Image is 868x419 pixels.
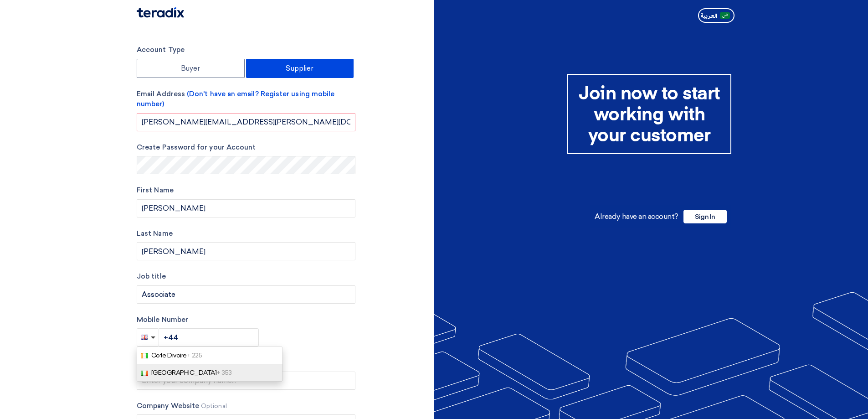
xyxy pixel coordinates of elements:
[137,401,355,411] label: Company Website
[595,212,678,221] span: Already have an account?
[151,369,232,377] span: [GEOGRAPHIC_DATA]
[137,228,355,239] label: Last Name
[683,210,727,223] span: Sign In
[567,74,731,154] div: Join now to start working with your customer
[137,271,355,282] label: Job title
[137,45,355,55] label: Account Type
[137,185,355,196] label: First Name
[700,13,717,19] span: العربية
[201,403,227,409] span: Optional
[216,369,232,377] span: + 353
[137,347,282,364] a: Cote Divoire+ 225
[137,59,245,78] label: Buyer
[137,285,355,304] input: Enter your job title...
[137,142,355,153] label: Create Password for your Account
[137,7,184,18] img: Teradix logo
[137,113,355,131] input: Enter your business email...
[137,90,334,109] span: (Don't have an email? Register using mobile number)
[683,212,727,221] a: Sign In
[698,8,734,23] button: العربية
[137,315,355,325] label: Mobile Number
[137,199,355,217] input: Enter your first name...
[720,12,730,19] img: ar-AR.png
[246,59,354,78] label: Supplier
[159,328,259,347] input: Enter phone number...
[137,242,355,260] input: Last Name...
[137,89,355,109] label: Email Address
[187,352,202,359] span: + 225
[151,352,202,359] span: Cote Divoire
[137,364,282,382] a: [GEOGRAPHIC_DATA]+ 353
